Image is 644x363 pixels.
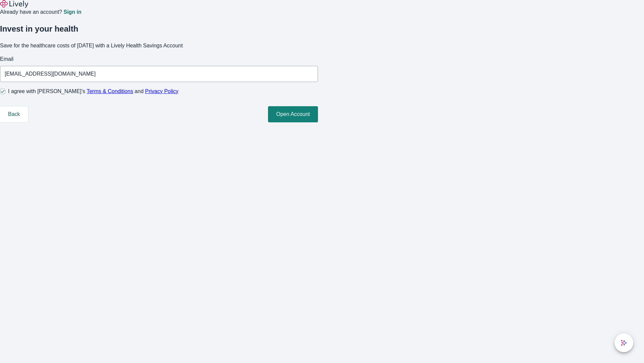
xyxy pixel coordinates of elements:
button: chat [614,333,633,352]
span: I agree with [PERSON_NAME]’s and [8,87,178,95]
svg: Lively AI Assistant [621,339,627,346]
button: Open Account [268,106,318,122]
a: Sign in [63,9,81,15]
a: Terms & Conditions [87,88,133,94]
a: Privacy Policy [145,88,179,94]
